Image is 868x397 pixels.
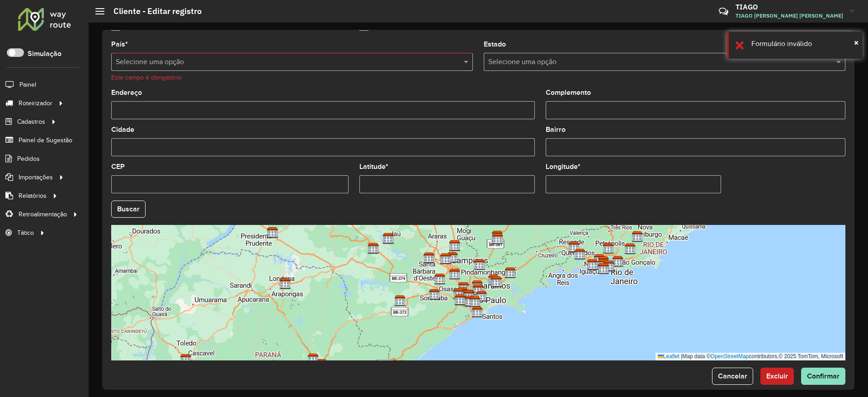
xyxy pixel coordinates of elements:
[491,230,503,242] img: AS - Pouso Alegre
[464,295,476,307] img: CDD Diadema
[718,372,747,380] span: Cancelar
[568,241,580,253] img: CDD Volta Redonda
[469,296,481,308] img: CDD Maua
[546,161,580,172] label: Longitude
[598,263,609,275] img: CDD Jacarepaguá
[603,260,615,272] img: CDD São Cristovão
[28,48,61,59] label: Simulação
[423,252,435,264] img: CDD Piracicaba
[488,274,500,286] img: CDI Jacareí
[546,124,566,135] label: Bairro
[111,39,128,50] label: País
[457,287,468,299] img: CDD São Paulo
[19,191,47,201] span: Relatórios
[454,294,466,306] img: CDD Embu
[854,36,859,49] button: Close
[751,38,856,49] div: Formulário inválido
[598,259,609,271] img: Teste - M Dias Branco
[624,243,636,255] img: CDI Macacu
[472,280,483,292] img: CDI Guarulhos INT
[17,154,40,163] span: Pedidos
[612,256,624,267] img: CDD Niterói
[307,353,319,365] img: CDI Ponta Grossa INT
[429,289,440,300] img: CDD Votorantim
[368,243,379,254] img: CDD Agudos
[17,117,45,126] span: Cadastros
[267,227,278,238] img: CDD Presidente Prudente
[854,37,859,47] span: ×
[484,39,506,50] label: Estado
[111,161,125,172] label: CEP
[104,6,202,16] h2: Cliente - Editar registro
[603,243,614,254] img: CDD Petropolis
[434,273,446,285] img: CDL Salto
[546,87,591,98] label: Complemento
[681,353,682,360] span: |
[505,267,516,279] img: CDD Taubaté
[736,12,843,20] span: TIAGO [PERSON_NAME] [PERSON_NAME]
[714,2,733,21] a: Contato Rápido
[760,368,794,385] button: Excluir
[17,228,34,238] span: Tático
[394,295,406,307] img: Geo SP
[587,259,599,271] img: CDD Rio de Janeiro
[449,240,461,252] img: CDD Mogi Mirim
[458,282,470,294] img: CDD Norte
[712,368,753,385] button: Cancelar
[19,210,67,219] span: Retroalimentação
[598,256,609,268] img: CDD Pavuna
[440,253,452,265] img: CDD Campinas
[180,354,192,365] img: CDD Cascavel
[111,74,181,81] formly-validation-message: Este campo é obrigatório
[111,201,146,218] button: Buscar
[711,353,749,360] a: OpenStreetMap
[472,284,484,296] img: CDD Guarulhos
[453,288,465,300] img: CDD Barueri
[476,290,487,302] img: CDD Suzano
[316,359,328,370] img: CDD Ponta Grossa
[463,290,475,301] img: AS
[111,124,134,135] label: Cidade
[359,161,388,172] label: Latitude
[574,248,586,260] img: CDI Piraí
[594,254,605,266] img: CDD Nova Iguaçu
[491,276,502,288] img: CDD São José dos Campos
[766,372,788,380] span: Excluir
[463,290,475,302] img: Teste - Mooca CDD
[801,368,845,385] button: Confirmar
[474,259,486,271] img: CDI Extrema
[463,290,475,301] img: HUB BEES SP
[447,252,458,263] img: CDI Jaguariúna
[19,173,53,182] span: Importações
[449,268,461,280] img: CDI Louveira
[472,306,483,318] img: CDD Praia Grande
[19,135,72,145] span: Painel de Sugestão
[19,98,52,108] span: Roteirizador
[736,3,843,11] h3: TIAGO
[111,87,142,98] label: Endereço
[807,372,840,380] span: Confirmar
[492,233,504,245] img: CDD Pouso Alegre
[656,353,845,360] div: Map data © contributors,© 2025 TomTom, Microsoft
[19,80,36,89] span: Painel
[632,231,643,243] img: CDD Nova Friburgo
[658,353,679,360] a: Leaflet
[279,278,291,290] img: CDD Londrina
[382,233,394,244] img: CDD Jau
